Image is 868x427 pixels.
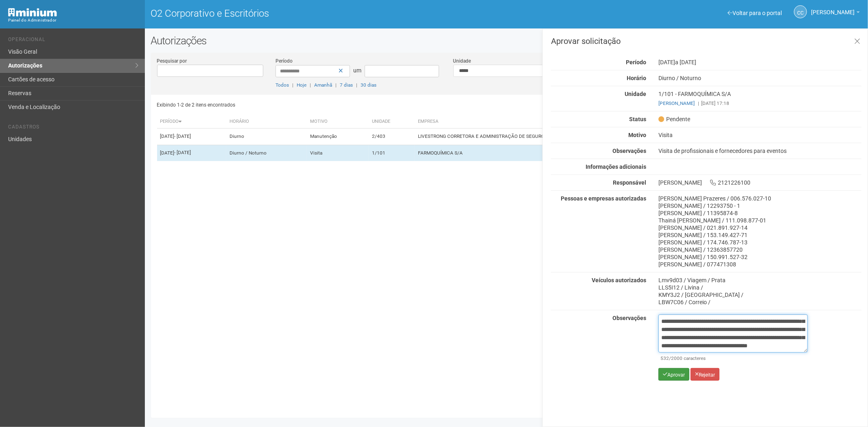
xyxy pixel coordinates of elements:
[658,59,675,65] font: [DATE]
[310,82,311,88] font: |
[612,315,646,321] font: Observações
[669,355,706,361] font: /2000 caracteres
[230,134,244,139] font: Diurno
[372,134,385,139] font: 2/403
[551,36,621,46] font: Aprovar solicitação
[811,9,855,15] font: [PERSON_NAME]
[666,116,690,122] font: Pendente
[151,35,207,47] font: Autorizações
[675,59,696,65] font: a [DATE]
[175,150,191,155] font: - [DATE]
[658,232,748,238] font: [PERSON_NAME] / 153.149.427-71
[658,254,748,260] font: [PERSON_NAME] / 150.991.527-32
[658,179,702,186] font: [PERSON_NAME]
[361,82,376,88] a: 30 dias
[275,82,289,88] a: Todos
[292,82,293,88] font: |
[8,90,31,96] font: Reservas
[626,59,646,65] font: Período
[627,75,646,81] font: Horário
[561,195,646,202] font: Pessoas e empresas autorizadas
[157,102,236,108] font: Exibindo 1-2 de 2 itens encontrados
[699,372,715,377] font: Rejeitar
[658,91,731,97] font: 1/101 - FARMOQUÍMICA S/A
[160,119,179,124] font: Período
[160,134,175,139] font: [DATE]
[8,8,57,17] img: Mínimo
[8,62,42,69] font: Autorizações
[418,134,547,139] font: LIVESTRONG CORRETORA E ADMINISTRAÇÃO DE SEGUROS
[372,119,390,124] font: Unidade
[8,104,60,110] font: Venda e Localização
[230,150,267,156] font: Diurno / Noturno
[658,284,703,291] font: LLS5I12 / Livina /
[625,91,646,97] font: Unidade
[658,195,771,202] font: [PERSON_NAME] Prazeres / 006.576.027-10
[453,58,471,64] font: Unidade
[8,136,32,142] font: Unidades
[658,217,766,224] font: Thainá [PERSON_NAME] / 111.098.877-01
[230,119,249,124] font: Horário
[157,58,187,64] font: Pesquisar por
[658,299,711,305] font: LBW7C06 / Correio /
[314,82,332,88] a: Amanhã
[340,82,353,88] a: 7 dias
[353,67,361,74] font: um
[728,10,782,16] a: Voltar para o portal
[372,150,385,156] font: 1/101
[628,132,646,138] font: Motivo
[658,239,748,246] font: [PERSON_NAME] / 174.746.787-13
[658,203,740,209] font: [PERSON_NAME] / 12293750 - 1
[612,148,646,154] font: Observações
[8,76,55,83] font: Cartões de acesso
[718,179,750,186] font: 2121226100
[811,10,860,17] a: [PERSON_NAME]
[658,246,743,253] font: [PERSON_NAME] / 12363857720
[586,163,646,170] font: Informações adicionais
[8,37,45,42] font: Operacional
[691,368,719,381] button: Rejeitar
[658,368,689,381] button: Aprovar
[794,5,807,18] a: CC
[658,132,673,138] font: Visita
[297,82,306,88] a: Hoje
[310,119,328,124] font: Motivo
[701,100,729,106] font: [DATE] 17:18
[658,210,738,216] font: [PERSON_NAME] / 11395874-8
[151,8,269,19] font: O2 Corporativo e Escritórios
[667,372,685,377] font: Aprovar
[658,292,743,298] font: KMY3J2 / [GEOGRAPHIC_DATA] /
[310,134,337,139] font: Manutenção
[658,224,748,231] font: [PERSON_NAME] / 021.891.927-14
[658,75,701,81] font: Diurno / Noturno
[660,355,669,361] font: 532
[175,133,191,139] font: - [DATE]
[613,179,646,186] font: Responsável
[418,150,463,156] font: FARMOQUÍMICA S/A
[8,18,57,22] font: Painel do Administrador
[698,100,699,106] font: |
[798,10,804,16] font: CC
[811,1,855,15] span: Camila Catarina Lima
[658,261,736,268] font: [PERSON_NAME] / 077471308
[8,124,39,130] font: Cadastros
[356,82,357,88] font: |
[658,100,695,106] a: [PERSON_NAME]
[8,48,37,55] font: Visão Geral
[629,116,646,122] font: Status
[732,10,782,16] font: Voltar para o portal
[418,119,438,124] font: Empresa
[310,150,322,156] font: Visita
[658,277,726,283] font: Lmv9d03 / Viagem / Prata
[658,148,787,154] font: Visita de profissionais e fornecedores para eventos
[160,150,175,156] font: [DATE]
[275,58,293,64] font: Período
[849,33,866,50] a: Fechar
[335,82,337,88] font: |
